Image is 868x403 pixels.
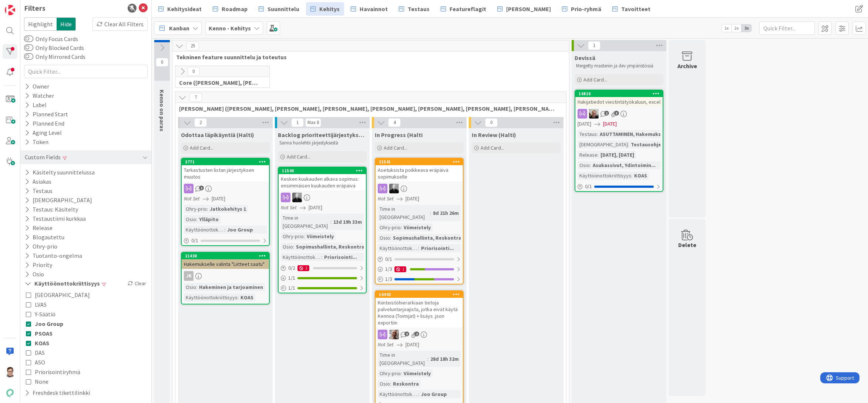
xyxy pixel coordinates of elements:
[92,17,148,31] div: Clear All Filters
[589,109,599,119] img: JH
[390,380,391,388] span: :
[197,283,265,291] div: Hakeminen ja tarjoaminen
[279,140,365,146] p: Sanna huolehtii järjestyksestä
[35,348,45,357] span: DAS
[176,53,560,61] span: Tekninen feature suunnittelu ja toteutus
[35,367,80,377] span: Priorisointiryhmä
[24,43,84,52] label: Only Blocked Cards
[332,218,364,226] div: 13d 19h 33m
[385,255,392,263] span: 0 / 1
[197,215,221,223] div: Ylläpito
[297,265,309,271] div: 1
[404,332,409,336] span: 2
[307,121,319,124] div: Max 8
[578,171,631,180] div: Käyttöönottokriittisyys
[279,167,366,174] div: 11540
[604,111,609,116] span: 1
[181,158,270,246] a: 2771Tarkastusten listan järjestyksen muutosNot Set[DATE]Ohry-prio:Jatkokehitys 1Osio:YlläpitoKäyt...
[376,254,463,264] div: 0/1
[430,209,431,217] span: :
[288,284,295,292] span: 1 / 1
[35,329,53,338] span: PSOAS
[578,140,628,149] div: [DEMOGRAPHIC_DATA]
[597,130,598,138] span: :
[388,118,401,127] span: 4
[418,390,419,398] span: :
[588,41,600,50] span: 1
[35,309,55,319] span: Y-Säätiö
[614,111,619,116] span: 3
[385,265,392,273] span: 1 / 3
[678,240,696,249] div: Delete
[376,184,463,193] div: MV
[575,54,595,61] span: Devissä
[24,100,47,110] div: Label
[375,158,464,284] a: 21541Asetuksista poikkeava eräpäivä sopimukselleMVNot Set[DATE]Time in [GEOGRAPHIC_DATA]:8d 21h 2...
[293,243,294,251] span: :
[575,90,663,97] div: 16816
[578,151,598,159] div: Release
[207,205,208,213] span: :
[598,151,599,159] span: :
[5,5,15,15] img: Visit kanbanzone.com
[182,165,269,181] div: Tarkastusten listan järjestyksen muutos
[279,193,366,202] div: MV
[506,4,551,13] span: [PERSON_NAME]
[378,244,418,252] div: Käyttöönottokriittisyys
[294,243,366,251] div: Sopimushallinta, Reskontra
[158,90,166,131] span: Kenno on paras
[378,351,427,367] div: Time in [GEOGRAPHIC_DATA]
[24,82,50,91] div: Owner
[24,168,95,177] button: Käsitelty suunnittelussa
[406,195,419,203] span: [DATE]
[184,215,196,223] div: Osio
[26,357,45,367] button: ASO
[26,309,55,319] button: Y-Säätiö
[379,292,463,297] div: 16443
[184,195,200,202] i: Not Set
[239,293,255,302] div: KOAS
[360,4,388,13] span: Havainnot
[632,171,649,180] div: KOAS
[391,380,421,388] div: Reskontra
[279,174,366,190] div: Kesken kuukauden alkava sopimus: ensimmäisen kuukauden eräpäivä
[24,186,53,196] button: Testaus
[24,196,93,205] button: [DEMOGRAPHIC_DATA]
[376,159,463,165] div: 21541
[288,274,295,282] span: 1 / 1
[181,252,270,304] a: 21438Hakemukselle valinta "Liitteet saatu"JKOsio:Hakeminen ja tarjoaminenKäyttöönottokriittisyys:...
[731,24,741,32] span: 2x
[591,161,657,169] div: Asukassivut, Ydintoimin...
[281,232,304,240] div: Ohry-prio
[24,214,87,223] button: Testaustiimi kurkkaa
[5,388,15,398] img: avatar
[603,120,617,128] span: [DATE]
[282,168,366,173] div: 11540
[309,204,322,212] span: [DATE]
[378,195,394,202] i: Not Set
[378,380,390,388] div: Osio
[376,264,463,274] div: 1/31
[169,24,189,33] span: Kanban
[208,205,248,213] div: Jatkokehitys 1
[427,355,428,363] span: :
[24,53,33,60] button: Only Mirrored Cards
[759,21,815,35] input: Quick Filter...
[378,390,418,398] div: Käyttöönottokriittisyys
[184,293,238,302] div: Käyttöönottokriittisyys
[291,118,304,127] span: 1
[24,34,78,43] label: Only Focus Cards
[376,274,463,284] div: 1/3
[379,159,463,164] div: 21541
[126,279,148,288] div: Clear
[481,144,504,151] span: Add Card...
[406,341,419,349] span: [DATE]
[26,338,49,348] button: KOAS
[281,243,293,251] div: Osio
[24,128,63,137] div: Aging Level
[292,193,302,202] img: MV
[182,253,269,269] div: 21438Hakemukselle valinta "Liitteet saatu"
[24,91,55,100] div: Watcher
[268,4,299,13] span: Suunnittelu
[375,131,423,139] span: In Progress (Halti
